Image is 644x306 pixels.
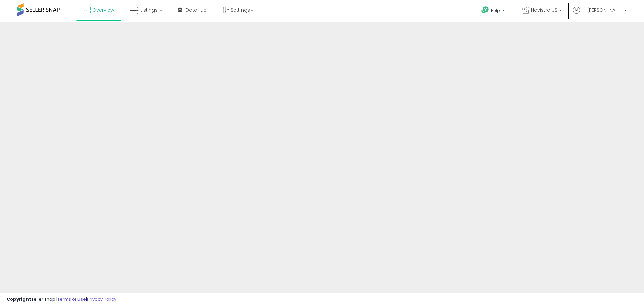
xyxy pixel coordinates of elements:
[7,296,116,303] div: seller snap | |
[491,8,500,13] span: Help
[481,6,489,14] i: Get Help
[7,296,31,302] strong: Copyright
[140,7,158,13] span: Listings
[92,7,114,13] span: Overview
[57,296,86,302] a: Terms of Use
[573,7,627,22] a: Hi [PERSON_NAME]
[476,1,512,22] a: Help
[87,296,116,302] a: Privacy Policy
[582,7,622,13] span: Hi [PERSON_NAME]
[185,7,207,13] span: DataHub
[531,7,557,13] span: Navistro US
